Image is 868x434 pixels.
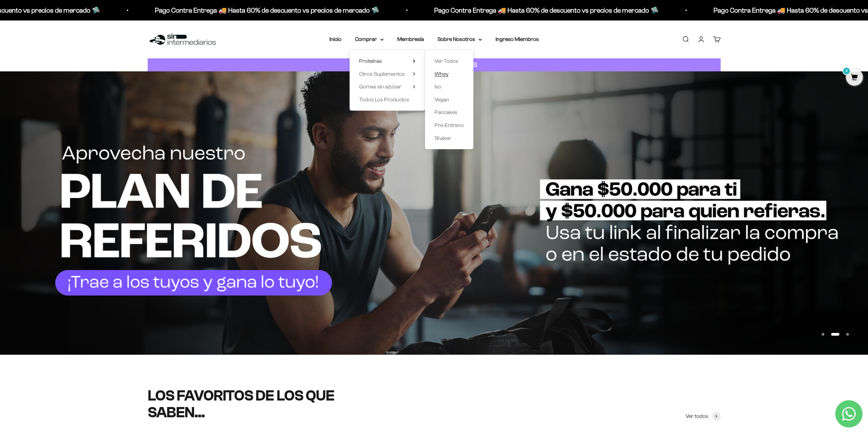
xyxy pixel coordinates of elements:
p: Pago Contra Entrega 🚚 Hasta 60% de descuento vs precios de mercado 🛸 [432,5,657,16]
a: Ver Todos [435,57,464,66]
span: Gomas sin azúcar [359,84,401,89]
span: Todos Los Productos [359,97,409,102]
a: 0 [846,74,863,82]
span: Vegan [435,97,449,102]
a: Todos Los Productos [359,95,415,104]
a: Inicio [329,36,341,42]
span: Pancakes [435,109,457,115]
summary: Comprar [355,35,384,44]
summary: Sobre Nosotros [438,35,482,44]
summary: Otros Suplementos [359,70,415,79]
span: Proteínas [359,58,382,64]
span: Otros Suplementos [359,71,405,77]
a: Pancakes [435,108,464,117]
a: Iso [435,82,464,91]
a: Pre-Entreno [435,121,464,130]
p: Pago Contra Entrega 🚚 Hasta 60% de descuento vs precios de mercado 🛸 [152,5,377,16]
span: Iso [435,84,441,89]
a: Membresía [397,36,424,42]
span: Ver todos [686,412,708,421]
a: Vegan [435,95,464,104]
a: Shaker [435,134,464,143]
span: Ver Todos [435,58,458,64]
span: Whey [435,71,448,77]
mark: 0 [842,67,851,75]
a: Whey [435,70,464,79]
split-lines: LOS FAVORITOS DE LOS QUE SABEN... [148,387,335,420]
a: Ver todos [686,412,721,421]
summary: Proteínas [359,57,415,66]
summary: Gomas sin azúcar [359,82,415,91]
span: Pre-Entreno [435,122,464,128]
a: Ingreso Miembros [496,36,539,42]
span: Shaker [435,135,451,141]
